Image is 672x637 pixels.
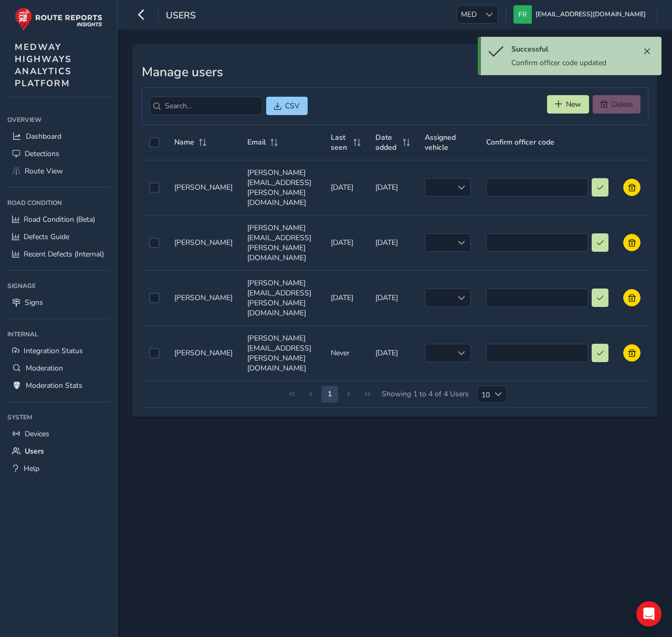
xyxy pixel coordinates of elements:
[425,132,471,152] span: Assigned vehicle
[167,215,240,270] td: [PERSON_NAME]
[566,99,581,109] span: New
[323,215,368,270] td: [DATE]
[368,325,417,381] td: [DATE]
[7,245,110,263] a: Recent Defects (Internal)
[149,293,160,303] div: Select auth0|681e1acac100fcded3b82982
[25,429,49,439] span: Devices
[24,232,69,242] span: Defects Guide
[167,325,240,381] td: [PERSON_NAME]
[7,195,110,211] div: Road Condition
[149,238,160,248] div: Select auth0|641d7dd0d74e82cbf0a0e83f
[636,601,661,626] div: Open Intercom Messenger
[7,278,110,294] div: Signage
[26,131,61,141] span: Dashboard
[166,9,196,24] span: Users
[7,211,110,228] a: Road Condition (Beta)
[7,409,110,425] div: System
[25,297,43,307] span: Signs
[7,162,110,180] a: Route View
[331,132,350,152] span: Last seen
[323,160,368,215] td: [DATE]
[174,137,194,147] span: Name
[486,137,554,147] span: Confirm officer code
[149,182,160,193] div: Select auth0|685025b7b496d5126566ced4
[150,97,262,115] input: Search...
[24,249,104,259] span: Recent Defects (Internal)
[368,215,417,270] td: [DATE]
[7,443,110,460] a: Users
[25,446,44,456] span: Users
[7,425,110,443] a: Devices
[167,160,240,215] td: [PERSON_NAME]
[321,386,338,403] button: Page 2
[323,325,368,381] td: Never
[240,270,324,325] td: [PERSON_NAME][EMAIL_ADDRESS][PERSON_NAME][DOMAIN_NAME]
[7,112,110,128] div: Overview
[375,132,399,152] span: Date added
[24,214,95,224] span: Road Condition (Beta)
[457,6,480,23] span: MED
[247,137,266,147] span: Email
[24,346,83,356] span: Integration Status
[7,342,110,359] a: Integration Status
[142,65,648,80] h3: Manage users
[7,228,110,245] a: Defects Guide
[7,294,110,311] a: Signs
[7,460,110,477] a: Help
[378,386,472,403] span: Showing 1 to 4 of 4 Users
[24,464,39,474] span: Help
[7,359,110,377] a: Moderation
[639,44,654,59] button: Close
[149,348,160,358] div: Select auth0|6455235882c2a81063077554
[513,5,532,24] img: diamond-layout
[513,5,649,24] button: [EMAIL_ADDRESS][DOMAIN_NAME]
[167,270,240,325] td: [PERSON_NAME]
[25,166,63,176] span: Route View
[7,326,110,342] div: Internal
[25,149,59,159] span: Detections
[511,58,639,68] div: Confirm officer code updated
[7,145,110,162] a: Detections
[15,41,72,89] span: MEDWAY HIGHWAYS ANALYTICS PLATFORM
[26,381,82,391] span: Moderation Stats
[368,160,417,215] td: [DATE]
[478,386,490,402] span: 10
[240,160,324,215] td: [PERSON_NAME][EMAIL_ADDRESS][PERSON_NAME][DOMAIN_NAME]
[547,95,589,114] button: New
[15,7,102,31] img: rr logo
[7,128,110,145] a: Dashboard
[7,377,110,394] a: Moderation Stats
[511,44,548,54] span: Successful
[535,5,646,24] span: [EMAIL_ADDRESS][DOMAIN_NAME]
[490,386,507,402] div: Choose
[285,101,300,111] span: CSV
[26,363,63,373] span: Moderation
[240,215,324,270] td: [PERSON_NAME][EMAIL_ADDRESS][PERSON_NAME][DOMAIN_NAME]
[323,270,368,325] td: [DATE]
[266,97,308,115] button: CSV
[240,325,324,381] td: [PERSON_NAME][EMAIL_ADDRESS][PERSON_NAME][DOMAIN_NAME]
[368,270,417,325] td: [DATE]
